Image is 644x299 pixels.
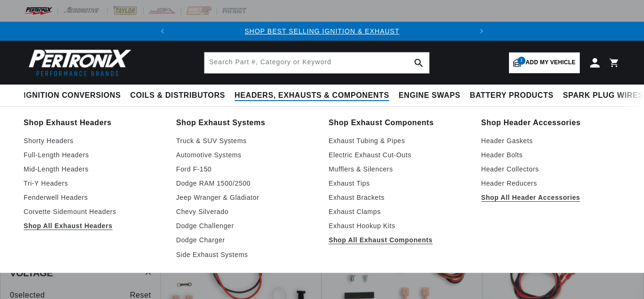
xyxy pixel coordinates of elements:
[176,206,315,217] a: Chevy Silverado
[24,46,132,79] img: Pertronix
[176,135,315,146] a: Truck & SUV Systems
[10,268,53,278] span: Voltage
[176,192,315,203] a: Jeep Wranger & Gladiator
[176,163,315,175] a: Ford F-150
[176,249,315,260] a: Side Exhaust Systems
[481,116,620,129] a: Shop Header Accessories
[329,220,468,231] a: Exhaust Hookup Kits
[176,116,315,129] a: Shop Exhaust Systems
[24,206,163,217] a: Corvette Sidemount Headers
[24,85,126,107] summary: Ignition Conversions
[329,149,468,161] a: Electric Exhaust Cut-Outs
[235,91,389,101] span: Headers, Exhausts & Components
[172,26,472,36] div: 1 of 2
[329,192,468,203] a: Exhaust Brackets
[481,178,620,189] a: Header Reducers
[24,163,163,175] a: Mid-Length Headers
[176,178,315,189] a: Dodge RAM 1500/2500
[24,116,163,129] a: Shop Exhaust Headers
[24,135,163,146] a: Shorty Headers
[470,91,553,101] span: Battery Products
[204,52,429,73] input: Search Part #, Category or Keyword
[176,220,315,231] a: Dodge Challenger
[481,149,620,161] a: Header Bolts
[172,26,472,36] div: Announcement
[245,27,399,35] a: SHOP BEST SELLING IGNITION & EXHAUST
[230,85,394,107] summary: Headers, Exhausts & Components
[24,192,163,203] a: Fenderwell Headers
[130,91,225,101] span: Coils & Distributors
[408,52,429,73] button: search button
[329,163,468,175] a: Mufflers & Silencers
[398,91,460,101] span: Engine Swaps
[517,57,525,65] span: 1
[24,178,163,189] a: Tri-Y Headers
[24,149,163,161] a: Full-Length Headers
[563,91,643,101] span: Spark Plug Wires
[329,116,468,129] a: Shop Exhaust Components
[176,149,315,161] a: Automotive Systems
[153,22,172,41] button: Translation missing: en.sections.announcements.previous_announcement
[525,58,576,67] span: Add my vehicle
[24,220,163,231] a: Shop All Exhaust Headers
[481,163,620,175] a: Header Collectors
[481,192,620,203] a: Shop All Header Accessories
[329,206,468,217] a: Exhaust Clamps
[176,234,315,246] a: Dodge Charger
[394,85,465,107] summary: Engine Swaps
[465,85,558,107] summary: Battery Products
[126,85,230,107] summary: Coils & Distributors
[472,22,491,41] button: Translation missing: en.sections.announcements.next_announcement
[481,135,620,146] a: Header Gaskets
[24,91,121,101] span: Ignition Conversions
[329,135,468,146] a: Exhaust Tubing & Pipes
[329,234,468,246] a: Shop All Exhaust Components
[329,178,468,189] a: Exhaust Tips
[509,52,580,73] a: 1Add my vehicle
